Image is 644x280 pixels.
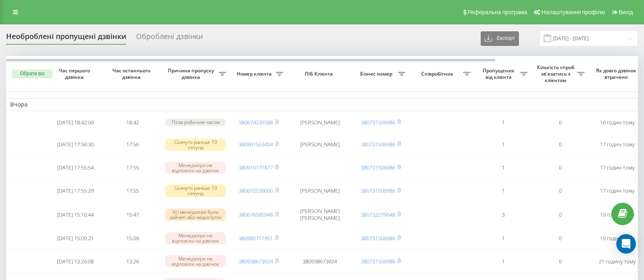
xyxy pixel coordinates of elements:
span: Кількість спроб зв'язатись з клієнтом [536,64,577,83]
span: ПІБ Клієнта [294,71,345,77]
td: [PERSON_NAME] [287,113,352,132]
span: Як довго дзвінок втрачено [595,67,639,80]
div: Скинуто раніше 10 секунд [165,139,226,151]
div: Open Intercom Messenger [616,234,636,254]
a: 380732279648 [361,211,395,218]
td: [PERSON_NAME] [287,134,352,156]
button: Обрати всі [12,69,53,78]
a: 380731506986 [361,258,395,265]
div: Оброблені дзвінки [136,32,203,45]
div: Менеджери не відповіли на дзвінок [165,255,226,267]
div: Необроблені пропущені дзвінки [6,32,126,45]
td: 3 [475,203,532,226]
span: Час останнього дзвінка [110,67,154,80]
span: Номер клієнта [234,71,276,77]
td: 15:47 [104,203,161,226]
td: 1 [475,180,532,202]
td: 1 [475,157,532,178]
td: 17:55 [104,180,161,202]
td: 17:56 [104,134,161,156]
a: 380676595948 [239,211,273,218]
span: Співробітник [413,71,463,77]
div: Усі менеджери були зайняті або недоступні [165,208,226,221]
td: 1 [475,113,532,132]
a: 380674235588 [239,119,273,126]
td: 18:42 [104,113,161,132]
td: 0 [532,157,589,178]
td: [DATE] 17:55:29 [47,180,104,202]
td: 0 [532,113,589,132]
a: 380980711951 [239,234,273,242]
td: 1 [475,251,532,272]
td: 15:09 [104,228,161,249]
td: 1 [475,228,532,249]
td: 13:26 [104,251,161,272]
td: 380938673924 [287,251,352,272]
span: Реферальна програма [468,9,528,15]
span: Час першого дзвінка [53,67,97,80]
td: 0 [532,251,589,272]
td: 0 [532,134,589,156]
div: Менеджери не відповіли на дзвінок [165,162,226,174]
a: 380938673924 [239,258,273,265]
span: Вихід [619,9,633,15]
td: [PERSON_NAME] [287,180,352,202]
td: [DATE] 15:10:44 [47,203,104,226]
a: 380731506986 [361,119,395,126]
span: Пропущених від клієнта [479,67,520,80]
a: 380731506986 [361,234,395,242]
div: Поза робочим часом [165,119,226,126]
td: [DATE] 17:56:30 [47,134,104,156]
td: [PERSON_NAME] [PERSON_NAME] [287,203,352,226]
td: 0 [532,228,589,249]
a: 380731506986 [361,187,395,194]
td: [DATE] 18:42:09 [47,113,104,132]
a: 380672539000 [239,187,273,194]
td: 0 [532,180,589,202]
td: [DATE] 15:09:21 [47,228,104,249]
td: 17:55 [104,157,161,178]
a: 380731506986 [361,141,395,148]
div: Менеджери не відповіли на дзвінок [165,232,226,244]
td: [DATE] 13:26:08 [47,251,104,272]
div: Скинуто раніше 10 секунд [165,184,226,197]
span: Причина пропуску дзвінка [165,67,219,80]
a: 380961553404 [239,141,273,148]
button: Експорт [481,31,519,46]
td: 1 [475,134,532,156]
span: Бізнес номер [356,71,398,77]
a: 380731506986 [361,164,395,171]
a: 380916171877 [239,164,273,171]
td: 0 [532,203,589,226]
span: Налаштування профілю [541,9,605,15]
td: [DATE] 17:55:54 [47,157,104,178]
